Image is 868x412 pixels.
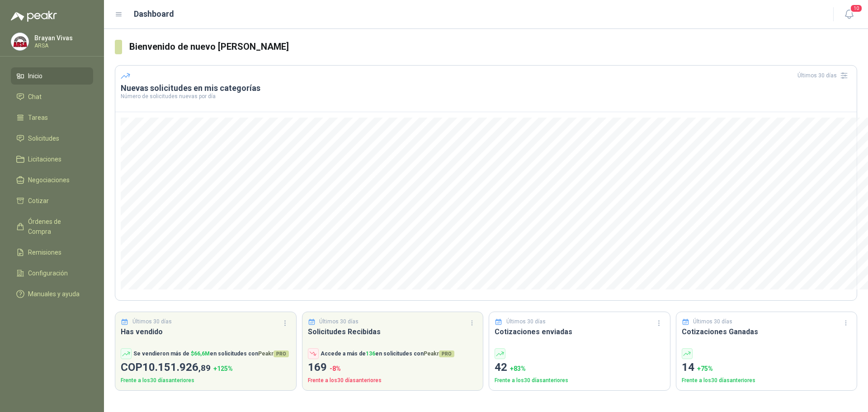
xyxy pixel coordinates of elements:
span: Negociaciones [28,175,70,185]
p: Últimos 30 días [132,317,172,326]
a: Solicitudes [11,130,93,147]
img: Company Logo [11,33,28,50]
p: Frente a los 30 días anteriores [308,376,478,385]
div: Últimos 30 días [797,68,851,83]
a: Órdenes de Compra [11,213,93,240]
p: Últimos 30 días [506,317,546,326]
a: Negociaciones [11,171,93,189]
span: ,89 [198,363,211,373]
span: + 75 % [697,365,713,372]
span: Peakr [424,350,454,357]
span: Manuales y ayuda [28,289,80,299]
a: Remisiones [11,244,93,261]
h1: Dashboard [134,8,174,20]
a: Tareas [11,109,93,126]
p: COP [121,359,291,376]
p: 42 [495,359,665,376]
a: Cotizar [11,192,93,209]
span: Peakr [258,350,289,357]
span: 10.151.926 [142,361,211,374]
p: Brayan Vivas [34,35,91,41]
h3: Has vendido [121,326,291,337]
span: Inicio [28,71,42,81]
span: Configuración [28,268,68,278]
p: Frente a los 30 días anteriores [121,376,291,385]
p: 14 [682,359,852,376]
img: Logo peakr [11,11,57,22]
h3: Cotizaciones enviadas [495,326,665,337]
span: PRO [439,350,454,357]
span: + 125 % [213,365,233,372]
span: Tareas [28,113,48,123]
button: 10 [841,6,857,23]
span: 10 [850,4,863,13]
p: ARSA [34,43,91,48]
span: Remisiones [28,247,61,257]
h3: Nuevas solicitudes en mis categorías [121,83,851,94]
h3: Solicitudes Recibidas [308,326,478,337]
span: 136 [366,350,375,357]
p: Últimos 30 días [693,317,732,326]
span: Cotizar [28,196,49,206]
span: -8 % [330,365,341,372]
a: Configuración [11,265,93,282]
span: PRO [274,350,289,357]
p: Número de solicitudes nuevas por día [121,94,851,99]
span: Licitaciones [28,154,61,164]
a: Manuales y ayuda [11,285,93,303]
h3: Cotizaciones Ganadas [682,326,852,337]
h3: Bienvenido de nuevo [PERSON_NAME] [129,40,857,54]
a: Chat [11,88,93,105]
a: Licitaciones [11,151,93,168]
span: $ 66,6M [191,350,210,357]
p: 169 [308,359,478,376]
p: Frente a los 30 días anteriores [495,376,665,385]
p: Últimos 30 días [319,317,359,326]
p: Accede a más de en solicitudes con [321,350,454,358]
span: + 83 % [510,365,526,372]
span: Órdenes de Compra [28,217,85,237]
a: Inicio [11,67,93,85]
span: Solicitudes [28,133,59,143]
p: Frente a los 30 días anteriores [682,376,852,385]
p: Se vendieron más de en solicitudes con [133,350,289,358]
span: Chat [28,92,42,102]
